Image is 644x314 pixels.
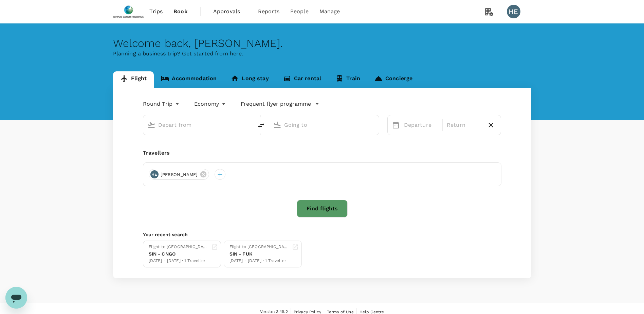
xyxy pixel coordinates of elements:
a: Train [328,71,367,88]
a: Accommodation [154,71,224,88]
div: Flight to [GEOGRAPHIC_DATA] [229,244,289,250]
div: Round Trip [143,99,181,109]
a: Long stay [224,71,276,88]
iframe: Button to launch messaging window [5,287,27,309]
button: Find flights [297,200,348,217]
button: Open [248,124,250,125]
button: Frequent flyer programme [241,100,319,108]
div: SIN - CNGO [149,250,208,258]
div: HE [150,170,159,178]
p: Your recent search [143,231,501,238]
p: Departure [404,121,438,129]
span: People [290,7,309,16]
img: Nippon Sanso Holdings Singapore Pte Ltd [113,4,144,19]
div: Welcome back , [PERSON_NAME] . [113,37,531,50]
span: [PERSON_NAME] [157,171,202,178]
button: delete [253,117,269,134]
span: Approvals [213,7,247,16]
p: Frequent flyer programme [241,100,311,108]
div: HE[PERSON_NAME] [149,169,209,180]
div: [DATE] - [DATE] · 1 Traveller [229,258,289,264]
a: Car rental [276,71,329,88]
button: Open [374,124,375,125]
span: Book [173,7,188,16]
span: Manage [319,7,340,16]
p: Return [447,121,481,129]
a: Flight [113,71,154,88]
a: Concierge [367,71,420,88]
input: Going to [284,120,365,130]
div: [DATE] - [DATE] · 1 Traveller [149,258,208,264]
span: Trips [149,7,163,16]
div: Travellers [143,149,501,157]
div: SIN - FUK [229,250,289,258]
div: HE [507,5,520,18]
span: Reports [258,7,279,16]
p: Planning a business trip? Get started from here. [113,50,531,58]
div: Flight to [GEOGRAPHIC_DATA] [149,244,208,250]
input: Depart from [158,120,239,130]
div: Economy [194,99,227,109]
